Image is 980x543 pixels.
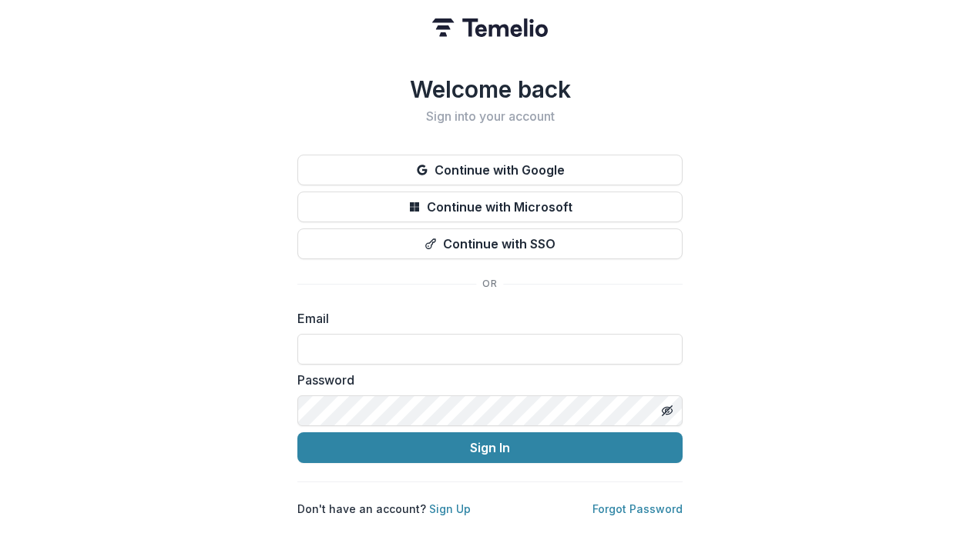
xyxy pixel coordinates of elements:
[297,192,683,222] button: Continue with Microsoft
[297,309,673,328] label: Email
[297,228,683,259] button: Continue with SSO
[297,371,673,389] label: Password
[297,501,471,517] p: Don't have an account?
[655,398,680,423] button: Toggle password visibility
[297,155,683,185] button: Continue with Google
[297,432,683,463] button: Sign In
[432,18,548,37] img: Temelio
[429,502,471,515] a: Sign Up
[297,109,683,124] h2: Sign into your account
[592,502,683,515] a: Forgot Password
[297,75,683,103] h1: Welcome back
